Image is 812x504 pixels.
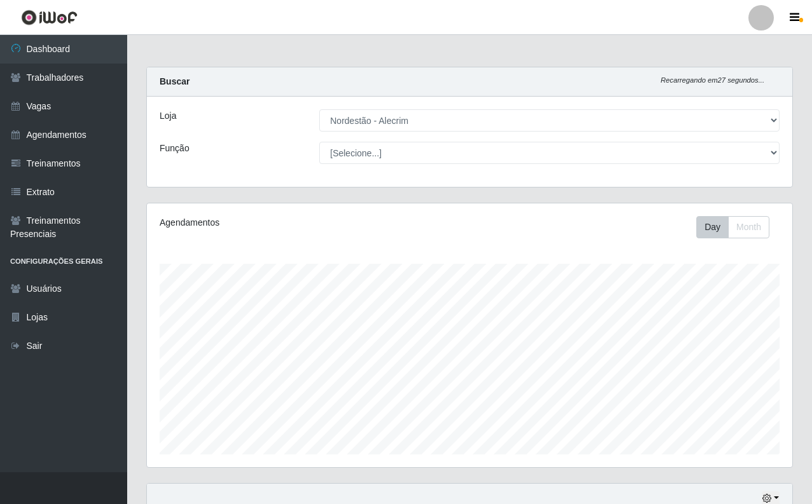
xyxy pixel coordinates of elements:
[21,10,78,25] img: CoreUI Logo
[696,216,769,238] div: First group
[661,76,764,84] i: Recarregando em 27 segundos...
[160,76,189,86] strong: Buscar
[696,216,780,238] div: Toolbar with button groups
[728,216,769,238] button: Month
[696,216,729,238] button: Day
[160,142,189,155] label: Função
[160,109,176,123] label: Loja
[160,216,407,229] div: Agendamentos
